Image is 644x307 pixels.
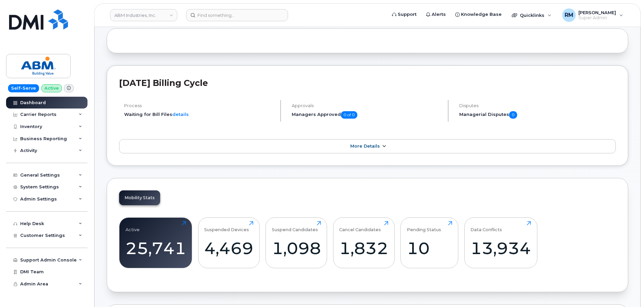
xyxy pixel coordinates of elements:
span: More Details [350,144,380,149]
span: Alerts [432,11,446,18]
span: Super Admin [578,15,616,21]
a: Suspend Candidates1,098 [272,221,321,264]
h5: Managers Approved [292,111,442,119]
a: ABM Industries, Inc. [110,9,177,21]
div: Suspend Candidates [272,221,318,232]
span: 0 [509,111,517,119]
a: Cancel Candidates1,832 [339,221,388,264]
span: 0 of 0 [341,111,357,119]
div: 1,098 [272,238,321,258]
div: Suspended Devices [204,221,249,232]
h4: Disputes [459,103,616,108]
div: Pending Status [407,221,441,232]
div: 13,934 [470,238,531,258]
h4: Process [124,103,275,108]
a: Pending Status10 [407,221,452,264]
div: 4,469 [204,238,253,258]
span: RM [565,11,573,19]
a: Suspended Devices4,469 [204,221,253,264]
a: Data Conflicts13,934 [470,221,531,264]
input: Find something... [186,9,288,21]
li: Waiting for Bill Files [124,111,275,118]
span: [PERSON_NAME] [578,10,616,15]
span: Support [398,11,417,18]
div: Rachel Miller [558,8,628,22]
div: 10 [407,238,452,258]
a: Alerts [421,8,451,21]
h2: [DATE] Billing Cycle [119,78,616,88]
div: Cancel Candidates [339,221,381,232]
a: details [172,112,189,117]
div: 1,832 [339,238,388,258]
a: Support [387,8,421,21]
a: Active25,741 [126,221,186,264]
span: Knowledge Base [461,11,502,18]
div: Active [126,221,140,232]
div: 25,741 [126,238,186,258]
h4: Approvals [292,103,442,108]
a: Knowledge Base [451,8,506,21]
span: Quicklinks [520,12,544,18]
div: Data Conflicts [470,221,502,232]
div: Quicklinks [507,8,556,22]
h5: Managerial Disputes [459,111,616,119]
